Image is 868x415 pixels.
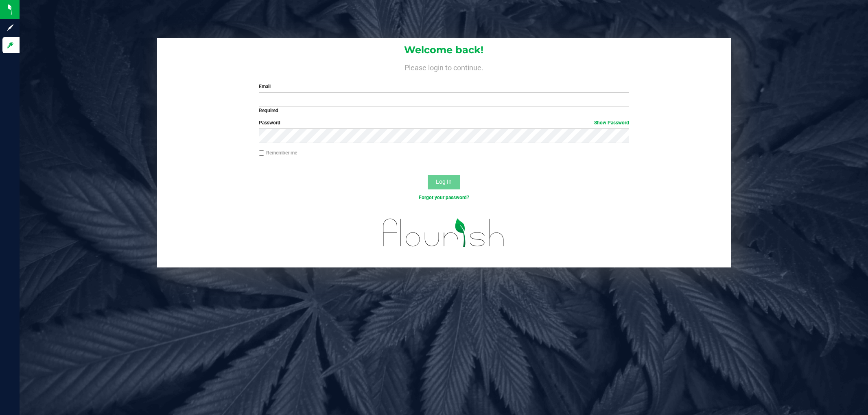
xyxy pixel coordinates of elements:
[157,62,731,72] h4: Please login to continue.
[436,178,452,185] span: Log In
[428,175,460,189] button: Log In
[594,120,629,126] a: Show Password
[6,41,14,49] inline-svg: Log in
[157,45,731,55] h1: Welcome back!
[419,195,469,200] a: Forgot your password?
[259,108,278,113] strong: Required
[372,210,516,256] img: flourish_logo.svg
[6,24,14,32] inline-svg: Sign up
[259,83,629,90] label: Email
[259,120,280,126] span: Password
[259,150,265,156] input: Remember me
[259,149,297,156] label: Remember me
